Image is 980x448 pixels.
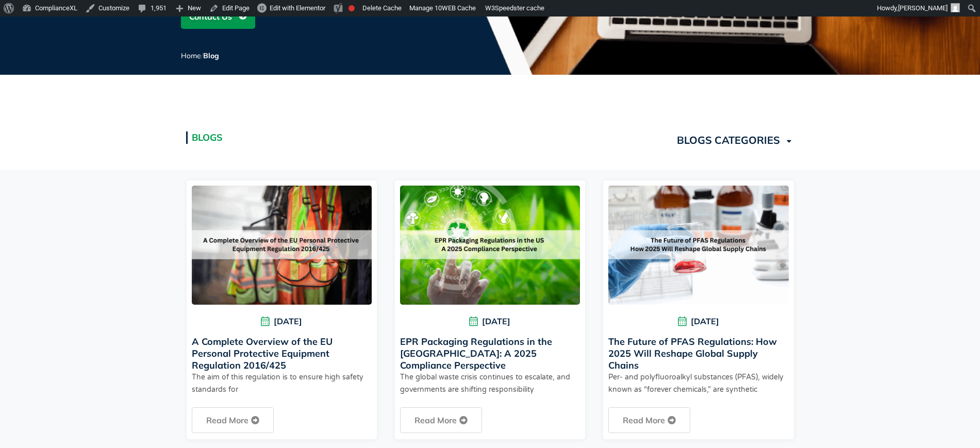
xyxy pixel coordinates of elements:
[192,336,333,371] a: A Complete Overview of the EU Personal Protective Equipment Regulation 2016/425
[192,371,372,396] p: The aim of this regulation is to ensure high safety standards for
[189,7,232,26] span: Contact Us
[270,4,325,12] span: Edit with Elementor
[608,371,788,396] p: Per- and polyfluoroalkyl substances (PFAS), widely known as “forever chemicals,” are synthetic
[400,407,482,433] a: Read more about EPR Packaging Regulations in the US: A 2025 Compliance Perspective
[608,407,690,433] a: Read more about The Future of PFAS Regulations: How 2025 Will Reshape Global Supply Chains
[348,5,355,11] div: Focus keyphrase not set
[898,4,948,12] span: [PERSON_NAME]
[608,336,777,371] a: The Future of PFAS Regulations: How 2025 Will Reshape Global Supply Chains
[192,407,274,433] a: Read more about A Complete Overview of the EU Personal Protective Equipment Regulation 2016/425
[400,336,552,371] a: EPR Packaging Regulations in the [GEOGRAPHIC_DATA]: A 2025 Compliance Perspective
[181,51,219,60] span: /
[181,4,255,29] a: Contact Us
[670,126,800,154] a: BLOGS CATEGORIES
[192,315,372,328] span: [DATE]
[608,315,788,328] span: [DATE]
[203,51,219,60] span: Blog
[181,51,201,60] a: Home
[192,131,485,144] h2: Blogs
[400,315,580,328] span: [DATE]
[400,371,580,396] p: The global waste crisis continues to escalate, and governments are shifting responsibility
